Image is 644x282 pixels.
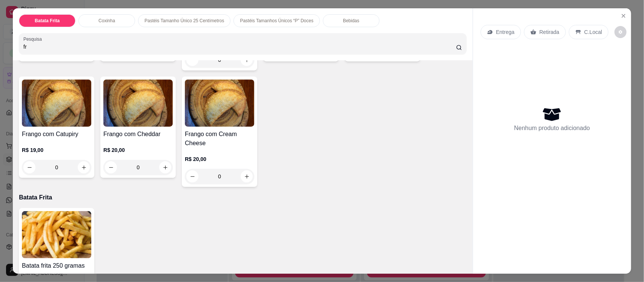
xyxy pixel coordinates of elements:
[22,211,91,258] img: product-image
[103,130,173,139] h4: Frango com Cheddar
[539,28,559,36] p: Retirada
[23,43,456,51] input: Pesquisa
[185,155,254,163] p: R$ 20,00
[240,18,314,24] p: Pastéis Tamanhos Únicos “P” Doces
[343,18,359,24] p: Bebidas
[185,130,254,148] h4: Frango com Cream Cheese
[185,80,254,127] img: product-image
[98,18,115,24] p: Coxinha
[103,146,173,154] p: R$ 20,00
[35,18,60,24] p: Batata Frita
[496,28,515,36] p: Entrega
[618,10,630,22] button: Close
[22,130,91,139] h4: Frango com Catupiry
[23,36,45,42] label: Pesquisa
[514,124,590,133] p: Nenhum produto adicionado
[22,146,91,154] p: R$ 19,00
[615,26,627,38] button: decrease-product-quantity
[19,193,467,202] p: Batata Frita
[584,28,602,36] p: C.Local
[22,261,91,270] h4: Batata frita 250 gramas
[22,80,91,127] img: product-image
[103,80,173,127] img: product-image
[144,18,224,24] p: Pastéis Tamanho Único 25 Centímetros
